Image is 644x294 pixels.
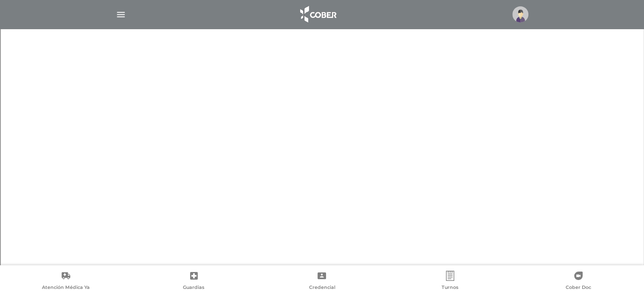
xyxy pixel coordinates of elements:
[2,271,130,292] a: Atención Médica Ya
[42,284,90,292] span: Atención Médica Ya
[116,9,126,20] img: Cober_menu-lines-white.svg
[258,271,386,292] a: Credencial
[309,284,335,292] span: Credencial
[514,271,642,292] a: Cober Doc
[296,4,340,25] img: logo_cober_home-white.png
[130,271,258,292] a: Guardias
[183,284,205,292] span: Guardias
[442,284,459,292] span: Turnos
[28,42,614,51] p: The page you requested was not found.
[512,6,528,22] img: profile-placeholder.svg
[386,271,514,292] a: Turnos
[566,284,591,292] span: Cober Doc
[22,17,621,36] h1: 404 Page Not Found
